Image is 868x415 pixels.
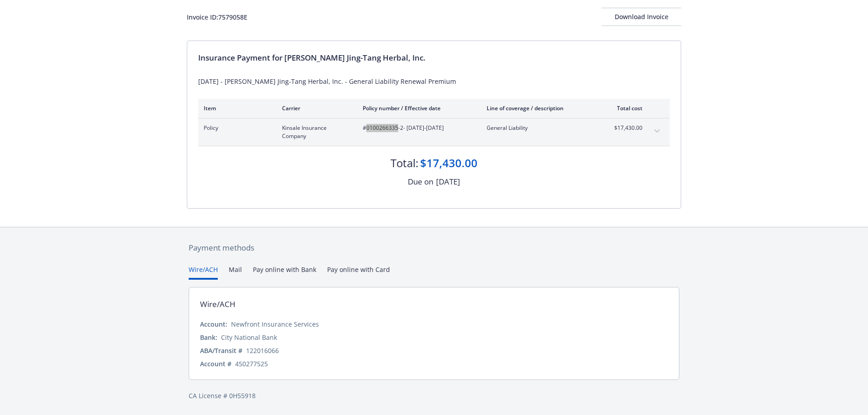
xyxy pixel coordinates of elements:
button: expand content [650,124,664,138]
span: Kinsale Insurance Company [282,124,348,140]
div: Download Invoice [601,8,681,26]
div: Policy number / Effective date [363,104,472,112]
div: Account: [200,319,227,329]
div: [DATE] - [PERSON_NAME] Jing-Tang Herbal, Inc. - General Liability Renewal Premium [198,77,670,86]
div: Invoice ID: 7579058E [187,12,247,22]
div: Wire/ACH [200,298,236,310]
div: Due on [408,176,433,188]
button: Wire/ACH [189,265,218,280]
div: $17,430.00 [420,155,478,171]
div: Bank: [200,333,217,342]
div: Insurance Payment for [PERSON_NAME] Jing-Tang Herbal, Inc. [198,52,670,64]
span: $17,430.00 [608,124,642,132]
div: Line of coverage / description [487,104,594,112]
div: Carrier [282,104,348,112]
div: 122016066 [246,346,279,355]
div: Total cost [608,104,642,112]
div: Item [204,104,267,112]
div: CA License # 0H55918 [189,391,679,400]
div: ABA/Transit # [200,346,242,355]
div: PolicyKinsale Insurance Company#0100266335-2- [DATE]-[DATE]General Liability$17,430.00expand content [198,118,670,146]
button: Pay online with Card [327,265,390,280]
span: Policy [204,124,267,132]
div: Newfront Insurance Services [231,319,319,329]
button: Pay online with Bank [253,265,316,280]
button: Download Invoice [601,8,681,26]
div: City National Bank [221,333,277,342]
button: Mail [229,265,242,280]
div: Payment methods [189,242,679,254]
span: General Liability [487,124,594,132]
div: [DATE] [436,176,460,188]
div: 450277525 [235,359,268,369]
div: Account # [200,359,231,369]
span: #0100266335-2 - [DATE]-[DATE] [363,124,472,132]
div: Total: [390,155,418,171]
